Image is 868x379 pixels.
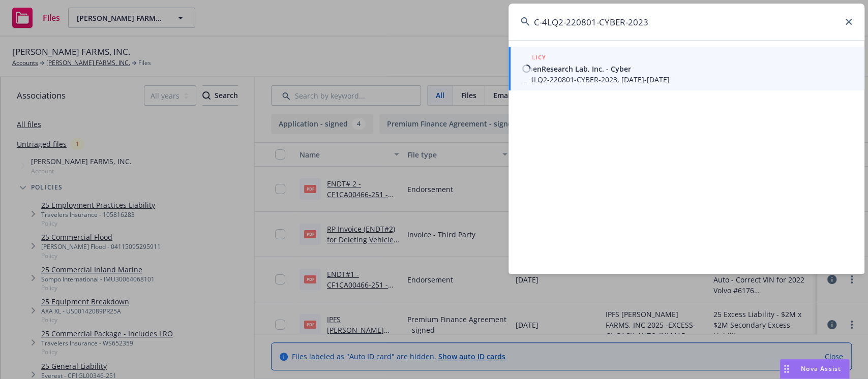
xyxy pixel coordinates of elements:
[780,359,850,379] button: Nova Assist
[508,4,864,40] input: Search...
[523,74,852,85] span: C-4LQ2-220801-CYBER-2023, [DATE]-[DATE]
[780,359,793,378] div: Drag to move
[523,52,546,62] h5: POLICY
[523,64,852,74] span: OpenResearch Lab, Inc. - Cyber
[801,364,841,373] span: Nova Assist
[508,47,864,90] a: POLICYOpenResearch Lab, Inc. - CyberC-4LQ2-220801-CYBER-2023, [DATE]-[DATE]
